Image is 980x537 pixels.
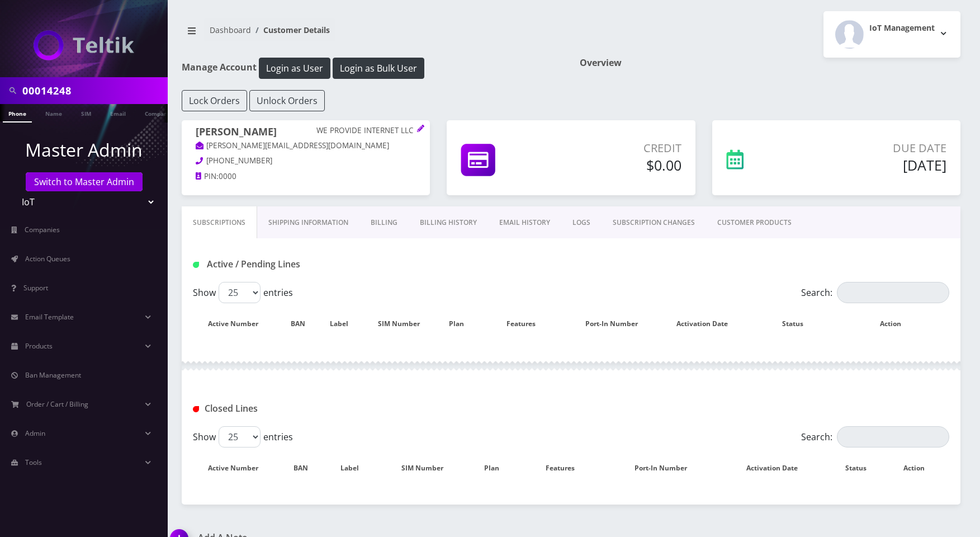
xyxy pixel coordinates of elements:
th: Status [834,452,890,484]
a: Switch to Master Admin [26,172,143,191]
a: PIN: [196,171,219,182]
a: Name [40,104,68,121]
th: Status [754,308,843,340]
p: Credit [560,140,681,157]
th: Label [330,452,381,484]
input: Search in Company [22,80,165,101]
th: Action [891,452,948,484]
th: Port-In Number [572,308,662,340]
span: Products [25,341,53,351]
span: Companies [25,225,60,234]
span: Tools [25,458,42,467]
th: Features [521,452,610,484]
th: Activation Date [663,308,752,340]
input: Search: [837,426,949,447]
h5: $0.00 [560,157,681,173]
th: Port-In Number [612,452,721,484]
a: Login as User [257,61,333,73]
span: [PHONE_NUMBER] [206,156,272,166]
a: EMAIL HISTORY [488,206,561,239]
label: Show entries [193,282,293,303]
button: Lock Orders [182,90,247,111]
li: Customer Details [251,24,330,36]
label: Search: [801,282,949,303]
select: Showentries [219,426,261,447]
a: Email [105,104,131,121]
th: BAN [285,452,329,484]
span: Action Queues [25,254,70,263]
th: Active Number [194,452,283,484]
th: SIM Number [367,308,442,340]
a: Shipping Information [257,206,359,239]
button: IoT Management [823,11,960,58]
a: Billing [359,206,409,239]
p: Due Date [805,140,946,157]
p: WE PROVIDE INTERNET LLC [316,126,416,136]
th: Features [482,308,571,340]
nav: breadcrumb [182,18,563,50]
h2: IoT Management [869,23,935,33]
button: Login as User [259,58,330,79]
input: Search: [837,282,949,303]
span: Email Template [25,312,74,322]
a: Phone [3,104,32,123]
label: Show entries [193,426,293,447]
th: Plan [443,308,481,340]
img: Active / Pending Lines [193,262,199,268]
th: Label [323,308,366,340]
a: LOGS [561,206,602,239]
a: Login as Bulk User [333,61,424,73]
h1: [PERSON_NAME] [196,126,416,140]
h1: Overview [580,58,961,68]
a: Billing History [409,206,488,239]
a: [PERSON_NAME][EMAIL_ADDRESS][DOMAIN_NAME] [196,140,389,152]
th: Plan [475,452,520,484]
span: Support [23,283,48,293]
a: SIM [75,104,97,121]
a: CUSTOMER PRODUCTS [706,206,803,239]
img: Closed Lines [193,406,199,412]
select: Showentries [219,282,261,303]
h5: [DATE] [805,157,946,173]
th: Action [844,308,948,340]
a: Company [139,104,177,121]
span: 0000 [219,171,236,181]
th: Activation Date [723,452,832,484]
th: SIM Number [382,452,474,484]
span: Ban Management [25,370,81,380]
h1: Manage Account [182,58,563,79]
h1: Active / Pending Lines [193,259,434,270]
button: Unlock Orders [249,90,325,111]
th: BAN [285,308,323,340]
th: Active Number [194,308,283,340]
h1: Closed Lines [193,403,434,414]
a: Subscriptions [182,206,257,239]
span: Admin [25,428,45,438]
a: SUBSCRIPTION CHANGES [602,206,706,239]
img: IoT [34,30,134,60]
label: Search: [801,426,949,447]
a: Dashboard [210,25,251,35]
button: Login as Bulk User [333,58,424,79]
span: Order / Cart / Billing [26,399,88,409]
